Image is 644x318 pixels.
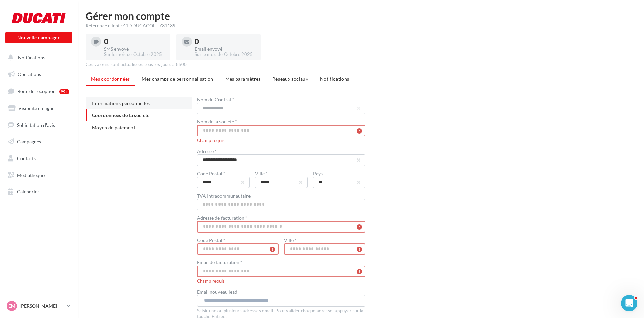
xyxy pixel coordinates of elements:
[195,38,255,45] div: 0
[197,136,365,144] div: Champ requis
[18,71,41,77] span: Opérations
[621,295,637,311] iframe: Intercom live chat
[4,151,74,166] a: Contacts
[320,76,349,82] span: Notifications
[272,76,308,82] span: Réseaux sociaux
[5,32,72,43] button: Nouvelle campagne
[4,67,74,81] a: Opérations
[8,303,16,309] span: EM
[284,238,365,243] div: Ville *
[197,171,250,176] div: Code Postal *
[195,47,255,51] div: Email envoyé
[92,100,150,106] span: Informations personnelles
[4,185,74,199] a: Calendrier
[4,135,74,149] a: Campagnes
[195,51,255,58] div: Sur le mois de Octobre 2025
[4,168,74,182] a: Médiathèque
[197,193,365,198] div: TVA Intracommunautaire
[17,172,45,178] span: Médiathèque
[5,299,72,312] a: EM [PERSON_NAME]
[92,125,135,130] span: Moyen de paiement
[104,38,165,45] div: 0
[17,139,41,144] span: Campagnes
[4,50,71,65] button: Notifications
[86,62,636,68] div: Ces valeurs sont actualisées tous les jours à 8h00
[20,303,64,309] p: [PERSON_NAME]
[197,260,365,265] div: Email de facturation *
[86,11,636,21] h1: Gérer mon compte
[4,118,74,132] a: Sollicitation d'avis
[197,277,365,284] div: Champ requis
[17,155,36,161] span: Contacts
[59,89,69,94] div: 99+
[18,105,54,111] span: Visibilité en ligne
[17,189,39,195] span: Calendrier
[197,216,365,220] div: Adresse de facturation *
[197,97,365,102] div: Nom du Contrat *
[197,238,279,243] div: Code Postal *
[197,119,365,124] div: Nom de la société *
[4,84,74,98] a: Boîte de réception99+
[142,76,213,82] span: Mes champs de personnalisation
[17,122,55,128] span: Sollicitation d'avis
[17,88,56,94] span: Boîte de réception
[4,101,74,115] a: Visibilité en ligne
[197,149,365,154] div: Adresse *
[313,171,365,176] div: Pays
[255,171,308,176] div: Ville *
[104,51,165,58] div: Sur le mois de Octobre 2025
[18,55,45,60] span: Notifications
[225,76,261,82] span: Mes paramètres
[86,22,636,29] div: Référence client : 41DDUCACOL - 731139
[197,290,365,294] div: Email nouveau lead
[104,47,165,51] div: SMS envoyé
